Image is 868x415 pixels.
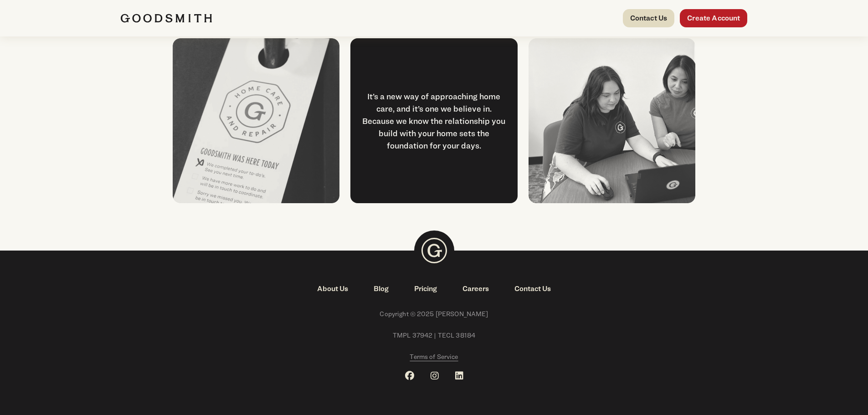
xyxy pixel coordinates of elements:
[121,309,748,319] span: Copyright © 2025 [PERSON_NAME]
[410,353,458,360] span: Terms of Service
[361,283,401,294] a: Blog
[502,283,564,294] a: Contact Us
[401,283,450,294] a: Pricing
[121,14,212,23] img: Goodsmith
[361,90,506,152] div: It’s a new way of approaching home care, and it’s one we believe in. Because we know the relation...
[414,231,454,271] img: Goodsmith Logo
[623,9,675,27] a: Contact Us
[121,330,748,341] span: TMPL 37942 | TECL 38184
[450,283,502,294] a: Careers
[680,9,747,27] a: Create Account
[410,352,458,362] a: Terms of Service
[304,283,361,294] a: About Us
